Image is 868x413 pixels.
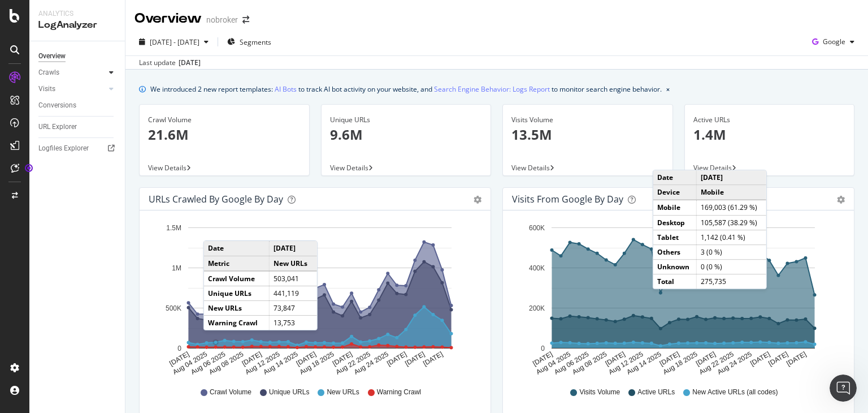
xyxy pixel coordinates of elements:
td: 275,735 [697,274,766,289]
text: [DATE] [749,350,771,368]
text: Aug 06 2025 [189,350,227,376]
text: 600K [529,224,545,232]
text: [DATE] [331,350,354,368]
text: [DATE] [604,350,627,368]
button: Start recording [72,326,81,335]
td: New URLs [270,256,317,271]
div: Hi [PERSON_NAME]! 👋Welcome to Botify chat support!Have a question? Reply to this message and our ... [9,89,185,197]
svg: A chart. [512,220,841,377]
td: 73,847 [270,301,317,316]
div: Logfiles Explorer [38,143,89,154]
a: Conversions [38,100,117,111]
div: Active URLs [693,115,846,125]
button: close banner [663,81,672,97]
button: Google [808,33,859,51]
span: View Details [148,163,186,173]
div: gear [837,196,845,204]
text: 0 [177,345,181,352]
text: Aug 18 2025 [298,350,336,376]
td: Tablet [653,230,697,244]
p: 9.6M [330,125,483,144]
a: URL Explorer [38,121,117,133]
div: [PERSON_NAME] • 17m ago [18,199,114,206]
span: Crawl Volume [210,388,251,397]
div: LogAnalyzer [38,19,116,32]
td: Mobile [697,185,766,200]
text: Aug 04 2025 [535,350,572,376]
svg: A chart. [149,220,478,377]
button: Emoji picker [18,326,27,335]
td: Date [204,241,270,256]
text: Aug 24 2025 [353,350,390,376]
button: Send a message… [194,322,212,340]
text: Aug 04 2025 [171,350,209,376]
td: Mobile [653,200,697,216]
text: 200K [529,304,545,312]
a: Search Engine Behavior: Logs Report [434,83,550,95]
text: Aug 14 2025 [262,350,300,376]
text: 1M [172,264,181,272]
span: Unique URLs [269,388,309,397]
a: Overview [38,50,117,62]
text: Aug 12 2025 [607,350,645,376]
button: [DATE] - [DATE] [134,33,213,51]
td: Date [653,170,697,185]
h1: [PERSON_NAME] [55,6,128,14]
td: Others [653,245,697,260]
div: Close [198,5,219,25]
div: Unique URLs [330,115,483,125]
div: Overview [38,50,66,62]
div: Tooltip anchor [24,163,34,173]
button: Segments [223,33,276,51]
text: Aug 14 2025 [626,350,663,376]
div: info banner [139,83,854,95]
td: 503,041 [270,271,317,286]
text: [DATE] [241,350,263,368]
p: 13.5M [511,125,664,144]
td: 105,587 (38.29 %) [697,215,766,230]
span: Google [823,37,845,46]
div: Welcome to Botify chat support! Have a question? Reply to this message and our team will get back... [18,113,176,190]
text: Aug 22 2025 [335,350,372,376]
span: Active URLs [637,388,675,397]
text: Aug 24 2025 [716,350,753,376]
div: Visits [38,83,55,95]
div: arrow-right-arrow-left [242,16,249,24]
text: [DATE] [403,350,426,368]
button: Gif picker [36,326,45,335]
text: [DATE] [658,350,681,368]
td: [DATE] [270,241,317,256]
p: 21.6M [148,125,301,144]
td: Device [653,185,697,200]
text: 1.5M [166,224,181,232]
text: [DATE] [695,350,717,368]
text: [DATE] [767,350,789,368]
div: Overview [134,9,202,28]
td: Metric [204,256,270,271]
td: 1,142 (0.41 %) [697,230,766,244]
div: URL Explorer [38,121,77,133]
button: Upload attachment [54,326,63,335]
text: [DATE] [385,350,408,368]
text: Aug 12 2025 [244,350,281,376]
text: 500K [166,304,181,312]
td: Unknown [653,260,697,274]
text: Aug 08 2025 [571,350,608,376]
text: Aug 06 2025 [553,350,590,376]
div: Hi [PERSON_NAME]! 👋 [18,96,176,107]
text: Aug 18 2025 [662,350,699,376]
span: Warning Crawl [377,388,421,397]
a: AI Bots [275,83,297,95]
span: View Details [330,163,368,173]
div: Last update [139,58,201,68]
span: View Details [511,163,550,173]
img: Profile image for Laura [32,6,50,24]
text: [DATE] [168,350,190,368]
text: [DATE] [422,350,444,368]
td: 0 (0 %) [697,260,766,274]
div: gear [474,196,481,204]
button: go back [7,5,29,26]
span: New Active URLs (all codes) [692,388,778,397]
